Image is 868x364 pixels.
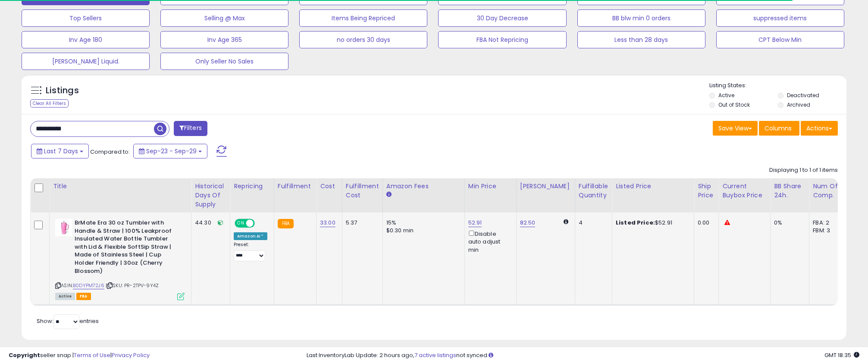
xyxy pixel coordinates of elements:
div: Amazon Fees [386,182,461,191]
button: [PERSON_NAME] Liquid. [22,53,150,70]
b: BrMate Era 30 oz Tumbler with Handle & Straw | 100% Leakproof Insulated Water Bottle Tumbler with... [75,219,179,277]
button: Only Seller No Sales [160,53,288,70]
span: Compared to: [90,148,130,156]
button: suppressed items [716,9,844,27]
div: 4 [579,219,605,227]
button: Inv Age 180 [22,31,150,48]
a: Privacy Policy [112,351,150,359]
div: Ship Price [698,182,715,200]
span: FBA [76,293,91,300]
div: 0% [774,219,802,227]
button: Filters [174,121,207,136]
button: Less than 28 days [577,31,705,48]
span: All listings currently available for purchase on Amazon [55,293,75,300]
div: BB Share 24h. [774,182,805,200]
div: Fulfillment [278,182,313,191]
div: Historical Days Of Supply [195,182,226,209]
div: Title [53,182,188,191]
span: Last 7 Days [44,147,78,155]
label: Archived [787,101,810,108]
button: Actions [801,121,838,136]
div: Repricing [234,182,270,191]
button: no orders 30 days [299,31,427,48]
div: 44.30 [195,219,223,227]
div: $52.91 [616,219,687,227]
span: Show: entries [37,317,99,325]
button: Columns [759,121,799,136]
a: 82.50 [520,218,536,227]
div: 0.00 [698,219,712,227]
div: seller snap | | [9,351,150,360]
div: Min Price [468,182,513,191]
p: Listing States: [709,82,846,90]
strong: Copyright [9,351,40,359]
div: ASIN: [55,219,185,299]
div: Fulfillment Cost [346,182,379,200]
button: Selling @ Max [160,9,288,27]
label: Out of Stock [718,101,750,108]
a: Terms of Use [74,351,110,359]
div: 5.37 [346,219,376,227]
button: BB blw min 0 orders [577,9,705,27]
a: B0DYPM72J6 [73,282,104,289]
img: 31Y2CJGwWgL._SL40_.jpg [55,219,72,236]
button: 30 Day Decrease [438,9,566,27]
span: ON [235,220,246,227]
span: 2025-10-7 18:35 GMT [824,351,859,359]
button: Save View [713,121,758,136]
span: Columns [765,124,792,133]
span: Sep-23 - Sep-29 [146,147,197,155]
a: 52.91 [468,218,482,227]
div: FBA: 2 [813,219,841,227]
div: Num of Comp. [813,182,844,200]
span: OFF [254,220,267,227]
label: Active [718,92,734,99]
div: Last InventoryLab Update: 2 hours ago, not synced. [307,351,859,360]
div: Current Buybox Price [722,182,767,200]
a: 7 active listings [414,351,456,359]
div: Preset: [234,242,267,261]
small: FBA [278,219,294,228]
button: CPT Below Min [716,31,844,48]
div: Clear All Filters [30,99,69,108]
b: Listed Price: [616,218,655,227]
button: Last 7 Days [31,144,89,158]
a: 33.00 [320,218,335,227]
div: Displaying 1 to 1 of 1 items [769,166,838,174]
h5: Listings [46,85,79,97]
button: Sep-23 - Sep-29 [133,144,207,158]
small: Amazon Fees. [386,191,392,199]
div: Fulfillable Quantity [579,182,608,200]
div: Disable auto adjust min [468,229,510,254]
div: Listed Price [616,182,690,191]
div: $0.30 min [386,227,458,234]
button: Top Sellers [22,9,150,27]
button: FBA Not Repricing [438,31,566,48]
span: | SKU: PR-2TPV-9Y4Z [106,282,159,289]
button: Items Being Repriced [299,9,427,27]
div: [PERSON_NAME] [520,182,571,191]
div: Amazon AI * [234,232,267,240]
div: 15% [386,219,458,227]
button: Inv Age 365 [160,31,288,48]
div: Cost [320,182,338,191]
label: Deactivated [787,92,819,99]
div: FBM: 3 [813,227,841,234]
